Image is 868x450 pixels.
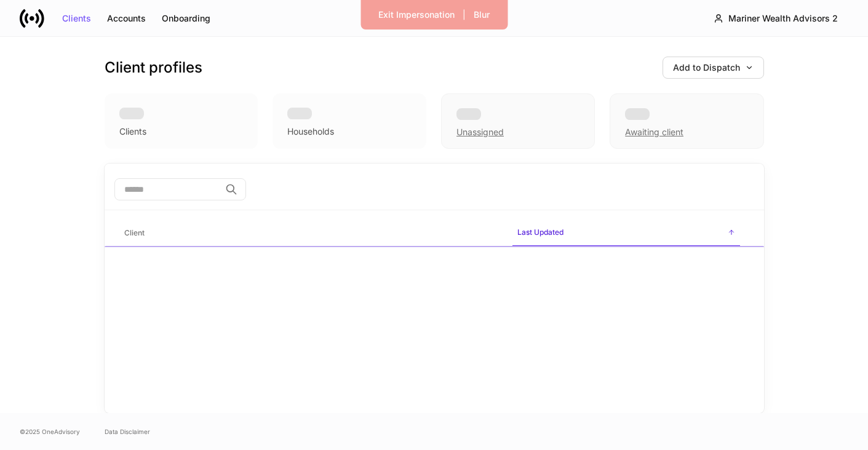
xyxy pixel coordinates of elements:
div: Accounts [107,14,146,23]
button: Blur [466,5,498,25]
button: Accounts [99,9,154,28]
button: Clients [54,9,99,28]
div: Unassigned [441,93,595,149]
h6: Last Updated [517,226,563,238]
div: Clients [62,14,91,23]
a: Data Disclaimer [105,427,150,436]
div: Blur [474,10,490,19]
div: Awaiting client [610,93,763,149]
div: Mariner Wealth Advisors 2 [728,14,838,23]
span: Client [119,221,503,246]
span: Last Updated [512,220,740,247]
h3: Client profiles [105,58,202,77]
div: Exit Impersonation [378,10,455,19]
div: Awaiting client [625,126,683,138]
button: Onboarding [154,9,218,28]
div: Households [287,125,334,138]
div: Unassigned [456,126,504,138]
button: Exit Impersonation [370,5,463,25]
button: Mariner Wealth Advisors 2 [703,7,848,30]
button: Add to Dispatch [663,57,764,79]
span: © 2025 OneAdvisory [20,427,80,436]
div: Clients [119,125,146,138]
h6: Client [124,227,145,239]
div: Onboarding [162,14,210,23]
div: Add to Dispatch [673,63,754,72]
